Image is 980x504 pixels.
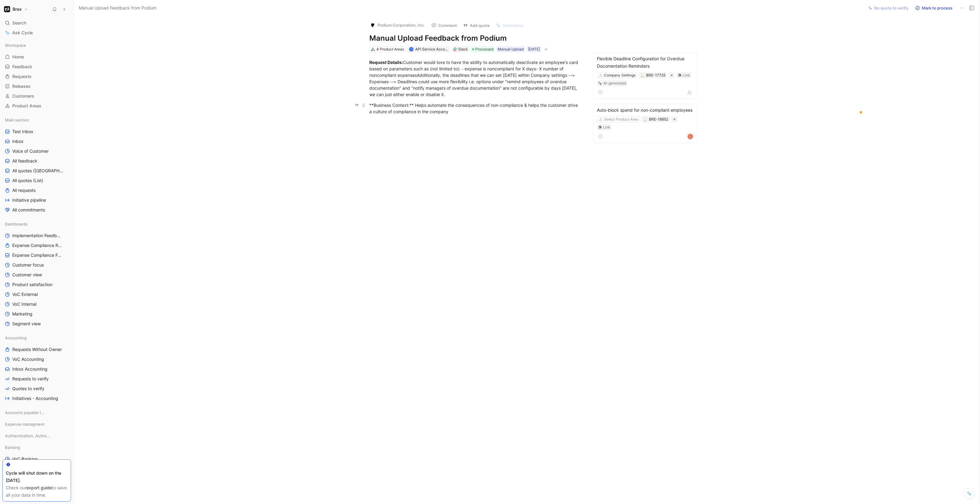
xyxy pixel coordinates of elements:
[376,46,404,52] div: 4 Product Areas
[2,72,71,81] a: Requests
[503,23,523,28] span: Summarize
[2,137,71,146] a: Inbox
[2,241,71,250] a: Expense Compliance Requests
[2,443,71,452] div: Banking
[12,376,49,382] span: Requests to verify
[369,102,581,115] div: **Business Context:** Helps automate the consequences of non-compliance & helps the customer driv...
[87,52,864,121] div: To enrich screen reader interactions, please activate Accessibility in Grammarly extension settings
[5,117,29,123] span: Main section
[458,46,468,52] div: Slack
[2,231,71,240] a: Implementation Feedback
[912,4,955,12] button: Mark to process
[369,33,581,43] h1: Manual Upload Feedback from Podium
[498,46,524,52] div: Manual Upload
[2,300,71,309] a: VoC Internal
[12,73,32,80] span: Requests
[2,364,71,374] a: Inbox Accounting
[643,117,647,121] button: 💡
[640,74,644,77] img: 💡
[460,21,492,30] button: Add quote
[597,55,693,70] div: Flexible Deadline Configuration for Overdue Documentation Reminders
[471,46,495,52] div: Processed
[12,64,32,70] span: Feedback
[2,196,71,205] a: Initiative pipeline
[12,356,44,362] span: VoC Accounting
[528,46,540,52] div: [DATE]
[12,311,32,317] span: Marketing
[597,106,693,114] div: Auto-block spend for non-compliant employees
[12,19,26,27] span: Search
[2,52,71,62] a: Home
[2,270,71,279] a: Customer view
[2,147,71,156] a: Voice of Customer
[12,252,64,258] span: Expense Compliance Feedback
[12,148,49,154] span: Voice of Customer
[688,134,692,139] div: D
[2,127,71,136] a: Test Inbox
[415,47,450,51] span: API Service Account
[2,219,71,229] div: Dashboards
[2,205,71,215] a: All commitments
[12,54,24,60] span: Home
[12,456,38,462] span: VoC Banking
[2,176,71,185] a: All quotes (List)
[2,319,71,328] a: Segment view
[604,72,635,78] div: Company Settings
[370,22,376,28] img: logo
[409,47,413,51] div: A
[5,433,51,439] span: Authentication, Authorization & Auditing
[12,138,24,144] span: Inbox
[12,129,33,135] span: Test Inbox
[12,233,63,239] span: Implementation Feedback
[2,5,30,13] button: BrexBrex
[5,421,45,427] span: Expense managment
[12,207,45,213] span: All commitments
[2,408,71,417] div: Accounts payable (AP)
[2,374,71,383] a: Requests to verify
[429,21,460,30] button: Comment
[493,21,526,30] button: Summarize
[2,156,71,166] a: All feedback
[12,366,47,372] span: Inbox Accounting
[649,116,668,122] div: BRE-18952
[2,309,71,319] a: Marketing
[2,62,71,71] a: Feedback
[12,103,41,109] span: Product Areas
[12,321,41,327] span: Segment view
[2,115,71,125] div: Main section
[646,72,665,78] div: BRE-17725
[12,168,64,174] span: All quotes ([GEOGRAPHIC_DATA])
[369,59,581,98] div: Customer would love to have the ability to automatically deactivate an employee's card based on p...
[2,115,71,215] div: Main sectionTest InboxInboxVoice of CustomerAll feedbackAll quotes ([GEOGRAPHIC_DATA])All quotes ...
[640,73,644,77] button: 💡
[12,29,33,36] span: Ask Cycle
[12,346,62,353] span: Requests Without Owner
[683,72,690,78] div: Link
[12,272,42,278] span: Customer view
[12,262,44,268] span: Customer focus
[643,118,647,121] img: 💡
[2,186,71,195] a: All requests
[367,21,428,30] button: logoPodium Corporation, Inc.
[12,187,36,193] span: All requests
[13,6,22,12] h1: Brex
[5,335,27,341] span: Accounting
[12,291,38,297] span: VoC External
[5,444,20,450] span: Banking
[12,177,43,184] span: All quotes (List)
[12,93,34,99] span: Customers
[2,260,71,270] a: Customer focus
[12,158,37,164] span: All feedback
[2,431,71,440] div: Authentication, Authorization & Auditing
[2,431,71,442] div: Authentication, Authorization & Auditing
[2,333,71,403] div: AccountingRequests Without OwnerVoC AccountingInbox AccountingRequests to verifyQuotes to verifyI...
[2,333,71,342] div: Accounting
[12,395,58,401] span: Initiatives - Accounting
[604,116,638,122] div: Select Product Area
[12,386,44,392] span: Quotes to verify
[2,82,71,91] a: Releases
[2,454,71,464] a: VoC Banking
[12,197,46,203] span: Initiative pipeline
[2,355,71,364] a: VoC Accounting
